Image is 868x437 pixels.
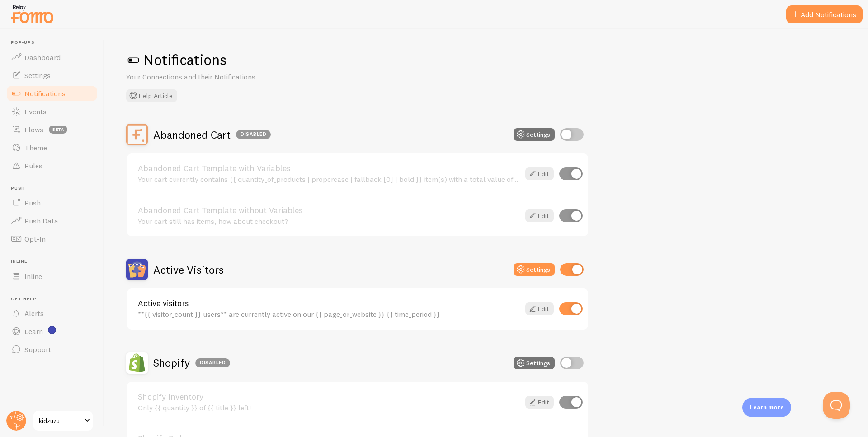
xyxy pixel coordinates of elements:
[5,212,99,230] a: Push Data
[33,410,94,432] a: kidzuzu
[24,107,47,116] span: Events
[5,194,99,212] a: Push
[11,296,99,302] span: Get Help
[126,259,148,280] img: Active Visitors
[24,89,66,98] span: Notifications
[138,164,520,172] a: Abandoned Cart Template with Variables
[39,415,82,426] span: kidzuzu
[5,322,99,340] a: Learn
[24,234,46,243] span: Opt-In
[5,139,99,157] a: Theme
[525,302,554,315] a: Edit
[24,272,42,281] span: Inline
[514,263,555,276] button: Settings
[9,2,55,25] img: fomo-relay-logo-orange.svg
[24,125,43,134] span: Flows
[24,71,51,80] span: Settings
[5,102,99,121] a: Events
[742,398,791,417] div: Learn more
[24,216,58,225] span: Push Data
[138,206,520,214] a: Abandoned Cart Template without Variables
[138,393,520,401] a: Shopify Inventory
[126,72,343,82] p: Your Connections and their Notifications
[5,48,99,66] a: Dashboard
[11,259,99,265] span: Inline
[24,198,41,207] span: Push
[5,66,99,84] a: Settings
[514,357,555,369] button: Settings
[153,263,224,277] h2: Active Visitors
[24,161,42,170] span: Rules
[514,128,555,141] button: Settings
[138,175,520,183] div: Your cart currently contains {{ quantity_of_products | propercase | fallback [0] | bold }} item(s...
[5,230,99,248] a: Opt-In
[138,217,520,225] div: Your cart still has items, how about checkout?
[24,345,51,354] span: Support
[138,404,520,412] div: Only {{ quantity }} of {{ title }} left!
[5,267,99,285] a: Inline
[48,326,56,334] svg: <p>Watch New Feature Tutorials!</p>
[126,352,148,374] img: Shopify
[5,157,99,175] a: Rules
[138,299,520,307] a: Active visitors
[5,84,99,102] a: Notifications
[126,124,148,145] img: Abandoned Cart
[24,143,47,152] span: Theme
[49,126,67,134] span: beta
[525,209,554,222] a: Edit
[5,340,99,358] a: Support
[138,310,520,318] div: **{{ visitor_count }} users** are currently active on our {{ page_or_website }} {{ time_period }}
[5,121,99,139] a: Flows beta
[153,128,271,142] h2: Abandoned Cart
[153,356,230,370] h2: Shopify
[823,392,850,419] iframe: Help Scout Beacon - Open
[24,309,44,318] span: Alerts
[24,53,61,62] span: Dashboard
[750,403,784,412] p: Learn more
[24,327,43,336] span: Learn
[236,130,271,139] div: Disabled
[11,186,99,191] span: Push
[11,40,99,46] span: Pop-ups
[195,358,230,367] div: Disabled
[126,51,846,69] h1: Notifications
[126,89,177,102] button: Help Article
[5,304,99,322] a: Alerts
[525,396,554,409] a: Edit
[525,167,554,180] a: Edit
